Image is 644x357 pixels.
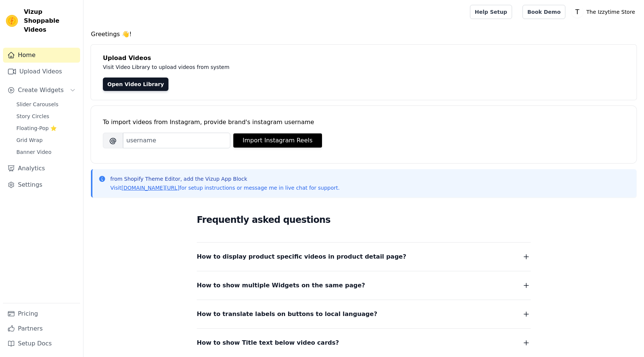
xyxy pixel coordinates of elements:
[103,78,168,91] a: Open Video Library
[197,309,531,319] button: How to translate labels on buttons to local language?
[103,118,625,127] div: To import videos from Instagram, provide brand's instagram username
[123,133,230,148] input: username
[6,15,18,27] img: Vizup
[583,5,638,19] p: The Izzytime Store
[233,133,322,148] button: Import Instagram Reels
[3,64,80,79] a: Upload Videos
[110,184,340,192] p: Visit for setup instructions or message me in live chat for support.
[197,280,531,291] button: How to show multiple Widgets on the same page?
[197,212,531,227] h2: Frequently asked questions
[470,5,512,19] a: Help Setup
[197,252,406,262] span: How to display product specific videos in product detail page?
[12,123,80,133] a: Floating-Pop ⭐
[197,309,377,319] span: How to translate labels on buttons to local language?
[24,7,77,34] span: Vizup Shoppable Videos
[3,177,80,192] a: Settings
[197,338,531,348] button: How to show Title text below video cards?
[3,83,80,98] button: Create Widgets
[3,321,80,336] a: Partners
[12,147,80,157] a: Banner Video
[3,161,80,176] a: Analytics
[16,101,59,108] span: Slider Carousels
[575,8,580,16] text: T
[3,306,80,321] a: Pricing
[3,48,80,63] a: Home
[197,280,365,291] span: How to show multiple Widgets on the same page?
[16,124,57,132] span: Floating-Pop ⭐
[16,113,49,120] span: Story Circles
[103,133,123,148] span: @
[571,5,638,19] button: T The Izzytime Store
[121,185,180,191] a: [DOMAIN_NAME][URL]
[18,86,64,95] span: Create Widgets
[197,252,531,262] button: How to display product specific videos in product detail page?
[103,63,437,72] p: Visit Video Library to upload videos from system
[12,111,80,121] a: Story Circles
[12,135,80,145] a: Grid Wrap
[523,5,565,19] a: Book Demo
[16,136,42,144] span: Grid Wrap
[3,336,80,351] a: Setup Docs
[91,30,637,39] h4: Greetings 👋!
[110,175,340,183] p: from Shopify Theme Editor, add the Vizup App Block
[12,99,80,110] a: Slider Carousels
[197,338,339,348] span: How to show Title text below video cards?
[16,148,51,156] span: Banner Video
[103,54,625,63] h4: Upload Videos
